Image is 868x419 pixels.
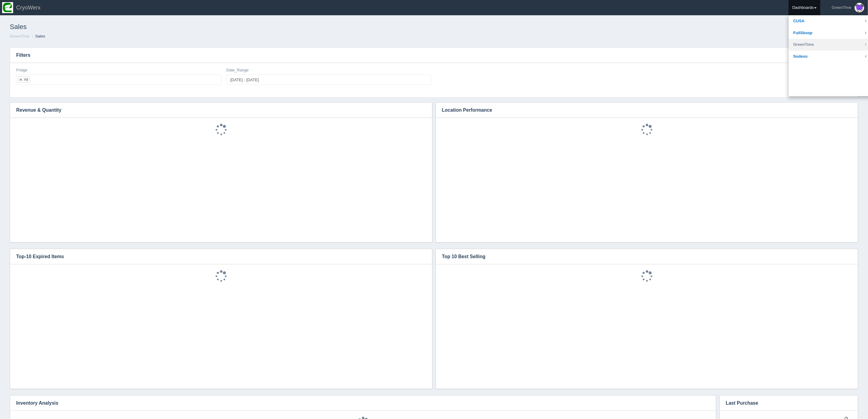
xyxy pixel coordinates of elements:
[16,5,41,11] span: CryoWerx
[2,13,125,56] td: 00:00:00
[855,3,864,13] img: Profile Picture
[436,249,849,264] h3: Top 10 Best Selling
[3,7,11,12] span: Ago
[24,78,28,81] div: All
[720,396,849,411] h3: Last Purchase
[10,396,707,411] h3: Inventory Analysis
[226,67,249,73] label: Date_Range
[10,103,423,118] h3: Revenue & Quantity
[832,2,852,14] div: GreenTime
[2,2,13,13] img: so2zg2bv3y2ub16hxtjr.png
[10,20,434,34] h1: Sales
[31,34,45,39] li: Sales
[16,67,27,73] label: Fridge
[436,103,849,118] h3: Location Performance
[10,34,30,38] a: GreenTime
[118,5,122,13] button: Sort column ascending
[10,48,858,63] h3: Filters
[10,249,423,264] h3: Top-10 Expired Items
